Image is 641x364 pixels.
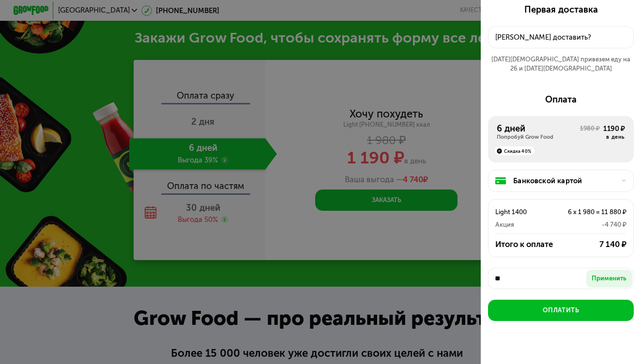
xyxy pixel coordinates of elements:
div: 1980 ₽ [580,124,600,141]
div: 6 x 1 980 = 11 880 ₽ [548,206,626,217]
div: -4 740 ₽ [548,219,626,230]
div: Первая доставка [488,4,634,15]
div: Акция [495,219,548,230]
div: 6 дней [497,123,580,134]
button: [PERSON_NAME] доставить? [488,26,634,48]
div: Light 1400 [495,206,548,217]
div: 7 140 ₽ [567,239,626,249]
div: в день [603,134,625,141]
div: Скидка 40% [495,146,534,155]
div: Итого к оплате [495,239,567,249]
div: [DATE][DEMOGRAPHIC_DATA] привезем еду на 26 и [DATE][DEMOGRAPHIC_DATA] [488,55,634,73]
div: [PERSON_NAME] доставить? [495,32,626,43]
button: Применить [586,270,632,288]
div: 1190 ₽ [603,123,625,134]
div: Применить [592,274,626,283]
div: Банковской картой [513,175,615,186]
div: Оплата [488,94,634,105]
div: Попробуй Grow Food [497,134,580,141]
div: Оплатить [543,306,579,315]
button: Оплатить [488,300,634,321]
